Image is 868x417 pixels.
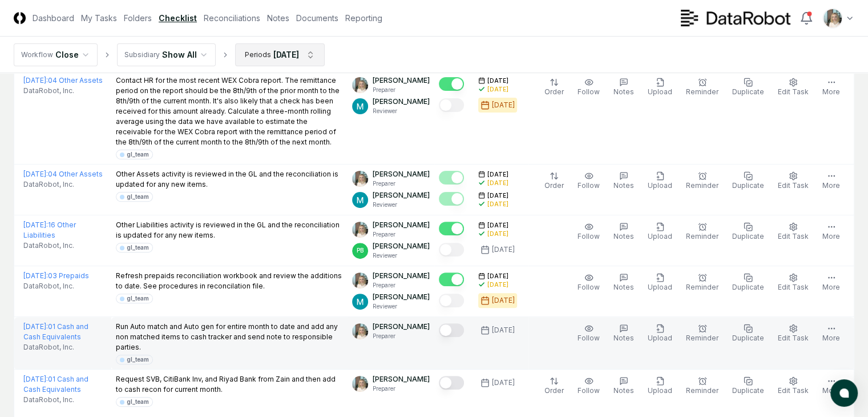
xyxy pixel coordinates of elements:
[648,87,672,96] span: Upload
[373,230,430,239] p: Preparer
[645,220,675,244] button: Upload
[124,50,160,60] div: Subsidiary
[296,12,338,24] a: Documents
[778,87,809,96] span: Edit Task
[487,230,508,238] div: [DATE]
[544,87,564,96] span: Order
[778,232,809,240] span: Edit Task
[778,386,809,395] span: Edit Task
[778,181,809,190] span: Edit Task
[820,271,842,295] button: More
[575,220,602,244] button: Follow
[730,75,766,99] button: Duplicate
[23,375,88,394] a: [DATE]:01 Cash and Cash Equivalents
[23,170,103,178] a: [DATE]:04 Other Assets
[686,181,718,190] span: Reminder
[820,75,842,99] button: More
[492,325,515,335] div: [DATE]
[732,386,764,395] span: Duplicate
[23,375,48,383] span: [DATE] :
[23,240,74,251] span: DataRobot, Inc.
[578,87,600,96] span: Follow
[487,179,508,187] div: [DATE]
[373,374,430,384] p: [PERSON_NAME]
[487,200,508,209] div: [DATE]
[373,201,430,209] p: Reviewer
[373,292,430,302] p: [PERSON_NAME]
[81,12,117,24] a: My Tasks
[373,107,430,115] p: Reviewer
[23,76,103,85] a: [DATE]:04 Other Assets
[492,100,515,110] div: [DATE]
[33,12,74,24] a: Dashboard
[127,398,149,406] div: gl_team
[345,12,382,24] a: Reporting
[542,374,566,398] button: Order
[732,232,764,240] span: Duplicate
[373,86,430,94] p: Preparer
[778,334,809,342] span: Edit Task
[116,75,344,147] p: Contact HR for the most recent WEX Cobra report. The remittance period on the report should be th...
[611,169,636,193] button: Notes
[776,220,811,244] button: Edit Task
[373,241,430,251] p: [PERSON_NAME]
[575,271,602,295] button: Follow
[730,374,766,398] button: Duplicate
[578,181,600,190] span: Follow
[116,271,344,291] p: Refresh prepaids reconciliation workbook and review the additions to date. See procedures in reco...
[776,374,811,398] button: Edit Task
[373,384,430,393] p: Preparer
[245,50,271,60] div: Periods
[686,283,718,291] span: Reminder
[611,322,636,346] button: Notes
[439,376,464,390] button: Mark complete
[575,374,602,398] button: Follow
[732,181,764,190] span: Duplicate
[487,77,508,85] span: [DATE]
[352,294,368,310] img: ACg8ocIk6UVBSJ1Mh_wKybhGNOx8YD4zQOa2rDZHjRd5UfivBFfoWA=s96-c
[645,374,675,398] button: Upload
[23,86,74,96] span: DataRobot, Inc.
[23,271,89,280] a: [DATE]:03 Prepaids
[439,323,464,337] button: Mark complete
[124,12,152,24] a: Folders
[21,50,53,60] div: Workflow
[823,9,842,27] img: ACg8ocKh93A2PVxV7CaGalYBgc3fGwopTyyIAwAiiQ5buQbeS2iRnTQ=s96-c
[613,386,634,395] span: Notes
[373,190,430,201] p: [PERSON_NAME]
[645,322,675,346] button: Upload
[116,322,344,352] p: Run Auto match and Auto gen for entire month to date and add any non matched items to cash tracke...
[487,85,508,94] div: [DATE]
[373,97,430,107] p: [PERSON_NAME]
[684,75,721,99] button: Reminder
[732,334,764,342] span: Duplicate
[492,244,515,255] div: [DATE]
[578,386,600,395] span: Follow
[373,281,430,290] p: Preparer
[611,374,636,398] button: Notes
[23,322,48,331] span: [DATE] :
[730,169,766,193] button: Duplicate
[820,322,842,346] button: More
[730,220,766,244] button: Duplicate
[373,169,430,179] p: [PERSON_NAME]
[352,272,368,288] img: ACg8ocKh93A2PVxV7CaGalYBgc3fGwopTyyIAwAiiQ5buQbeS2iRnTQ=s96-c
[578,283,600,291] span: Follow
[820,169,842,193] button: More
[23,322,88,341] a: [DATE]:01 Cash and Cash Equivalents
[820,374,842,398] button: More
[352,77,368,93] img: ACg8ocKh93A2PVxV7CaGalYBgc3fGwopTyyIAwAiiQ5buQbeS2iRnTQ=s96-c
[776,322,811,346] button: Edit Task
[648,334,672,342] span: Upload
[439,294,464,307] button: Mark complete
[645,169,675,193] button: Upload
[686,87,718,96] span: Reminder
[730,322,766,346] button: Duplicate
[235,43,325,66] button: Periods[DATE]
[23,281,74,291] span: DataRobot, Inc.
[487,191,508,200] span: [DATE]
[776,169,811,193] button: Edit Task
[684,322,721,346] button: Reminder
[159,12,197,24] a: Checklist
[575,169,602,193] button: Follow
